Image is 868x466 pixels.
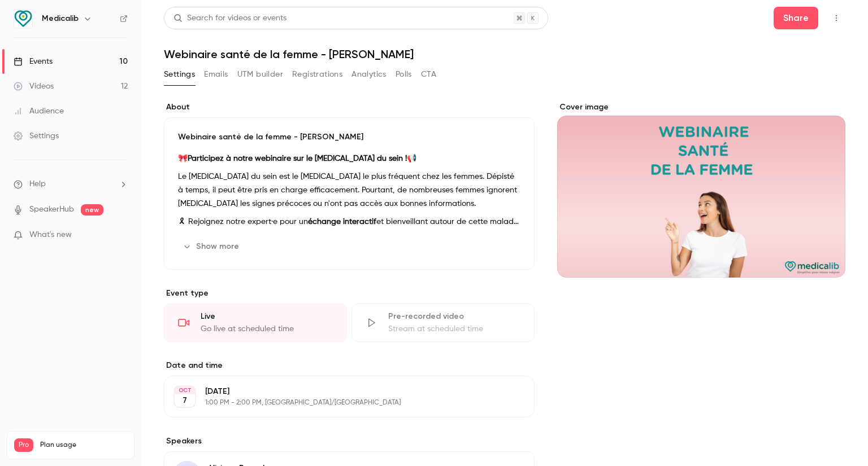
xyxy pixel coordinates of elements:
[173,12,287,24] div: Search for videos or events
[164,304,347,342] div: LiveGo live at scheduled time
[205,386,475,397] p: [DATE]
[201,311,333,322] div: Live
[14,10,32,28] img: Medicalib
[164,65,195,83] button: Settings
[396,65,412,83] button: Polls
[178,238,246,256] button: Show more
[557,102,845,278] section: Cover image
[421,65,436,83] button: CTA
[42,13,79,24] h6: Medicalib
[175,386,195,394] div: OCT
[14,56,53,67] div: Events
[188,155,407,162] strong: Participez à notre webinaire sur le [MEDICAL_DATA] du sein !
[164,47,845,61] h1: Webinaire santé de la femme - [PERSON_NAME]
[29,229,72,241] span: What's new
[14,178,128,190] li: help-dropdown-opener
[351,304,535,342] div: Pre-recorded videoStream at scheduled time
[204,65,228,83] button: Emails
[178,152,520,165] p: 🎀 📢
[81,204,103,216] span: new
[351,65,387,83] button: Analytics
[237,65,283,83] button: UTM builder
[29,204,74,216] a: SpeakerHub
[178,215,520,228] p: 🎗 Rejoignez notre expert·e pour un et bienveillant autour de cette maladie qui concerne toutes le...
[14,438,33,452] span: Pro
[201,323,333,335] div: Go live at scheduled time
[14,105,64,117] div: Audience
[308,218,376,226] strong: échange interactif
[164,288,535,299] p: Event type
[114,230,128,240] iframe: Noticeable Trigger
[388,323,520,335] div: Stream at scheduled time
[183,395,187,406] p: 7
[164,360,535,371] label: Date and time
[178,131,520,143] p: Webinaire santé de la femme - [PERSON_NAME]
[205,398,475,407] p: 1:00 PM - 2:00 PM, [GEOGRAPHIC_DATA]/[GEOGRAPHIC_DATA]
[164,102,535,113] label: About
[178,170,520,210] p: Le [MEDICAL_DATA] du sein est le [MEDICAL_DATA] le plus fréquent chez les femmes. Dépisté à temps...
[14,81,54,92] div: Videos
[29,178,46,190] span: Help
[14,130,59,142] div: Settings
[774,7,818,29] button: Share
[292,65,342,83] button: Registrations
[557,102,845,113] label: Cover image
[388,311,520,322] div: Pre-recorded video
[40,441,127,450] span: Plan usage
[164,436,535,447] label: Speakers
